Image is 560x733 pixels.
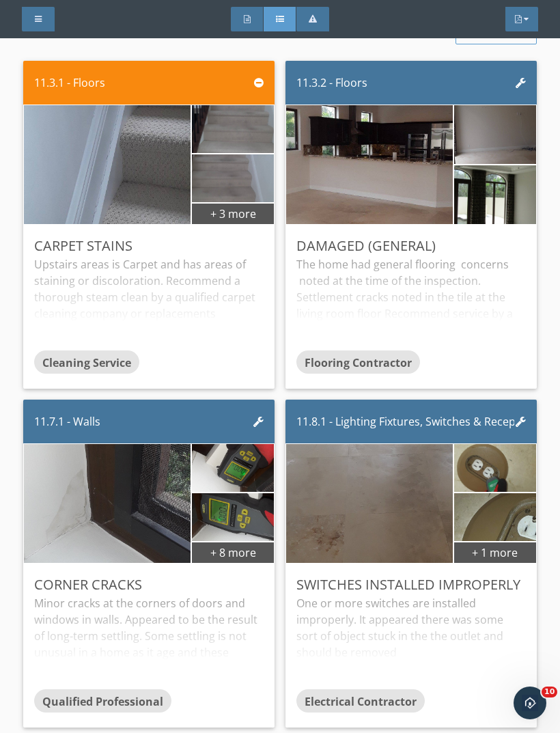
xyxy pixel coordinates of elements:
img: data [440,61,550,208]
span: 10 [542,687,557,697]
div: 11.8.1 - Lighting Fixtures, Switches & Receptacles [296,413,514,430]
div: + 3 more [192,202,274,224]
div: 11.7.1 - Walls [34,413,100,430]
div: 11.3.1 - Floors [34,74,105,91]
img: photo.jpg [153,408,312,527]
img: photo.jpg [153,457,312,577]
img: data [188,118,277,238]
img: photo.jpg [450,408,540,527]
div: Switches Installed Improperly [296,575,526,595]
div: Corner Cracks [34,575,264,595]
span: Cleaning Service [42,355,131,370]
span: Electrical Contractor [305,694,417,709]
iframe: Intercom live chat [514,687,546,719]
img: photo.jpg [258,355,481,652]
span: Qualified Professional [42,694,163,709]
div: 11.3.2 - Floors [296,74,367,91]
div: Carpet Stains [34,236,264,256]
span: Flooring Contractor [305,355,412,370]
div: + 8 more [192,541,274,563]
img: data [258,16,481,313]
div: Damaged (General) [296,236,526,256]
div: + 1 more [454,541,536,563]
img: data [188,69,277,189]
